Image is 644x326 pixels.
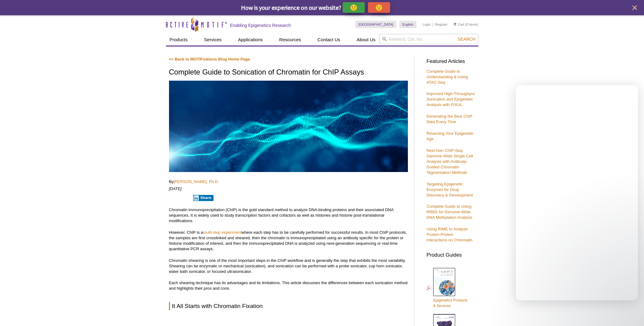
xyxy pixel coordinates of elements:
button: Search [456,36,477,42]
li: | [433,21,434,28]
h3: Featured Articles [426,59,475,64]
p: Chromatin shearing is one of the most important steps in the ChIP workflow and is generally the s... [169,258,408,274]
a: Next-Gen ChIP-Seq: Genome-Wide Single-Cell Analysis with Antibody-Guided Chromatin Tagmentation M... [426,148,473,175]
a: Products [166,34,191,46]
a: [GEOGRAPHIC_DATA] [355,21,397,28]
a: Improved High-Throughput Sonication and Epigenetic Analysis with PIXUL [426,91,475,107]
a: English [399,21,416,28]
li: (0 items) [454,21,478,28]
a: Complete Guide to Using RRBS for Genome-Wide DNA Methylation Analysis [426,204,472,220]
a: Resources [275,34,305,46]
a: Using RIME to Analyze Protein-Protein Interactions on Chromatin [426,227,473,242]
span: Search [458,37,475,42]
h2: It All Starts with Chromatin Fixation [169,302,408,310]
img: Your Cart [454,23,456,26]
em: [DATE] [169,186,182,191]
a: multi-step experiment [203,230,241,235]
a: Reversing Your Epigenetic Age [426,131,474,141]
a: Register [435,22,448,27]
a: << Back to MOTIFvations Blog Home Page [169,57,250,61]
span: How is your experience on our website? [241,4,341,11]
iframe: Intercom live chat [516,85,638,300]
a: Complete Guide to Understanding & Using ATAC-Seq [426,69,468,85]
a: Services [200,34,225,46]
iframe: Intercom live chat [623,305,638,320]
a: Login [423,22,431,27]
a: Cart [454,22,464,27]
p: 🙂 [350,4,358,11]
p: Each shearing technique has its advantages and its limitations. This article discusses the differ... [169,280,408,291]
a: Targeting Epigenetic Enzymes for Drug Discovery & Development [426,182,473,197]
a: [PERSON_NAME], Ph.D. [174,179,219,184]
span: Epigenetics Products & Services [433,298,468,308]
a: Generating the Best ChIP Data Every Time [426,114,472,124]
h1: Complete Guide to Sonication of Chromatin for ChIP Assays [169,68,408,77]
button: close [631,4,639,12]
p: However, ChIP is a where each step has to be carefully performed for successful results. In most ... [169,230,408,252]
img: Epi_brochure_140604_cover_web_70x200 [433,268,455,296]
p: 🙁 [375,4,383,11]
button: Share [193,195,214,201]
a: Epigenetics Products& Services [426,267,468,309]
iframe: X Post Button [169,195,189,201]
a: Contact Us [314,34,344,46]
p: Chromatin immunoprecipitation (ChIP) is the gold standard method to analyze DNA-binding proteins ... [169,207,408,224]
img: Complete Guide to Sonication [169,81,408,172]
h2: Enabling Epigenetics Research [230,23,291,28]
h3: Product Guides [426,249,475,258]
input: Keyword, Cat. No. [379,34,478,44]
p: By [169,179,408,185]
a: Applications [234,34,266,46]
a: About Us [353,34,379,46]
